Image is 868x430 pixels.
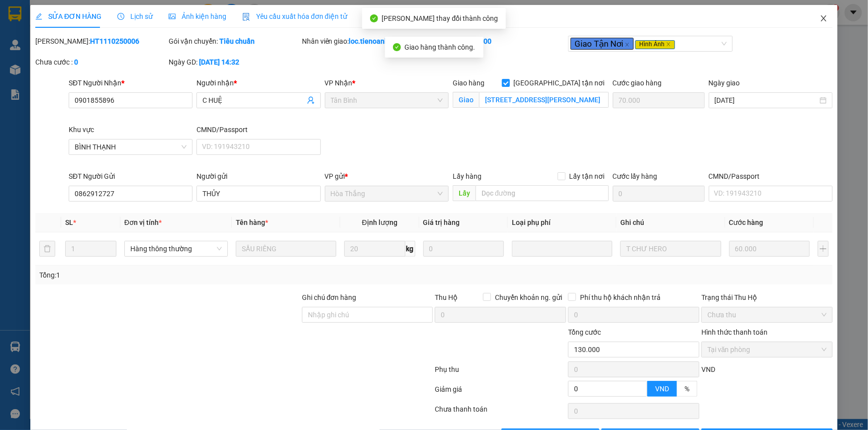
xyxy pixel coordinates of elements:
div: SĐT Người Nhận [69,77,193,88]
span: SL [65,218,73,226]
input: Giao tận nơi [479,92,609,108]
input: Cước giao hàng [613,92,705,108]
span: Lấy hàng [453,172,482,180]
th: Loại phụ phí [508,213,616,232]
span: Phí thu hộ khách nhận trả [576,292,665,303]
span: Định lượng [362,218,397,226]
span: Tên hàng [236,218,268,226]
div: Phụ thu [434,364,568,381]
span: Yêu cầu xuất hóa đơn điện tử [242,12,347,20]
span: close [666,42,671,47]
span: kg [405,241,415,257]
span: VND [655,385,669,393]
b: Tiêu chuẩn [219,37,255,45]
label: Cước giao hàng [613,79,662,87]
b: HT1110250006 [90,37,139,45]
span: close [820,14,828,22]
span: VND [701,365,715,373]
b: [DATE] 14:32 [199,58,239,66]
div: VP gửi [325,171,449,182]
input: 0 [729,241,810,257]
div: Trạng thái Thu Hộ [701,292,833,303]
th: Ghi chú [616,213,725,232]
span: % [684,385,689,393]
input: Dọc đường [476,185,609,201]
span: Đơn vị tính [124,218,162,226]
div: CMND/Passport [196,124,320,135]
span: clock-circle [117,13,124,20]
div: Cước rồi : [435,36,566,47]
div: Ngày GD: [169,57,300,68]
label: Ghi chú đơn hàng [302,293,357,301]
span: Ảnh kiện hàng [169,12,226,20]
div: CMND/Passport [709,171,833,182]
span: SỬA ĐƠN HÀNG [35,12,101,20]
span: close [625,42,630,47]
div: Chưa thanh toán [434,404,568,421]
div: Chưa cước : [35,57,167,68]
span: edit [35,13,42,20]
span: VP Nhận [325,79,353,87]
div: Người nhận [196,77,320,88]
div: Nhân viên giao: [302,36,433,47]
span: Giao hàng [453,79,484,87]
button: delete [39,241,55,257]
button: plus [818,241,829,257]
span: Tân Bình [331,93,443,108]
div: SĐT Người Gửi [69,171,193,182]
span: Tại văn phòng [707,342,827,357]
div: Khu vực [69,124,193,135]
input: VD: Bàn, Ghế [236,241,336,257]
label: Ngày giao [709,79,740,87]
b: loc.tienoanh [349,37,389,45]
span: Lấy tận nơi [566,171,609,182]
span: [PERSON_NAME] thay đổi thành công [382,14,498,22]
button: Close [810,5,838,33]
span: check-circle [393,43,401,51]
div: Tổng: 1 [39,270,335,281]
span: Thu Hộ [435,293,458,301]
span: Tổng cước [568,328,601,336]
span: Lấy [453,185,476,201]
span: Hàng thông thường [130,241,222,256]
input: Ngày giao [715,95,818,106]
span: Chuyển khoản ng. gửi [491,292,566,303]
span: Giao hàng thành công. [405,43,476,51]
input: Cước lấy hàng [613,186,705,202]
input: Ghi Chú [620,241,721,257]
div: Người gửi [196,171,320,182]
div: [PERSON_NAME]: [35,36,167,47]
span: Giao [453,92,479,108]
span: Hòa Thắng [331,186,443,201]
b: 0 [74,58,78,66]
input: 0 [423,241,504,257]
span: Hình Ảnh [635,40,675,49]
span: BÌNH THẠNH [75,140,187,154]
span: Cước hàng [729,218,764,226]
input: Ghi chú đơn hàng [302,307,433,323]
span: user-add [307,96,315,104]
img: icon [242,13,250,21]
div: Giảm giá [434,384,568,401]
span: Giá trị hàng [423,218,460,226]
span: check-circle [370,14,378,22]
span: Giao Tận Nơi [571,38,634,50]
span: Chưa thu [707,307,827,322]
span: Lịch sử [117,12,153,20]
span: picture [169,13,176,20]
div: Gói vận chuyển: [169,36,300,47]
span: [GEOGRAPHIC_DATA] tận nơi [510,77,609,88]
label: Hình thức thanh toán [701,328,768,336]
label: Cước lấy hàng [613,172,658,180]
